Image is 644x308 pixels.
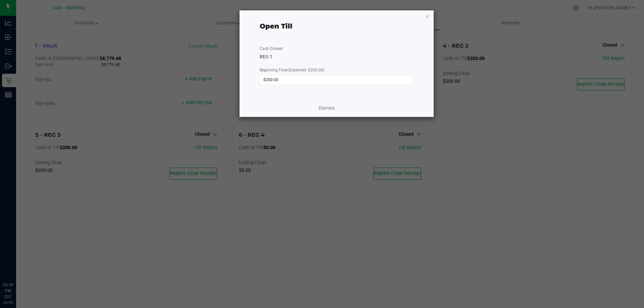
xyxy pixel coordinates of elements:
span: Beginning Float [260,68,324,72]
a: Dismiss [319,105,335,112]
label: Cash Drawer [260,46,283,52]
div: Open Till [260,21,292,31]
iframe: Resource center [7,254,27,274]
div: REG 1 [260,53,414,60]
span: (Expected: $200.00) [288,68,324,72]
